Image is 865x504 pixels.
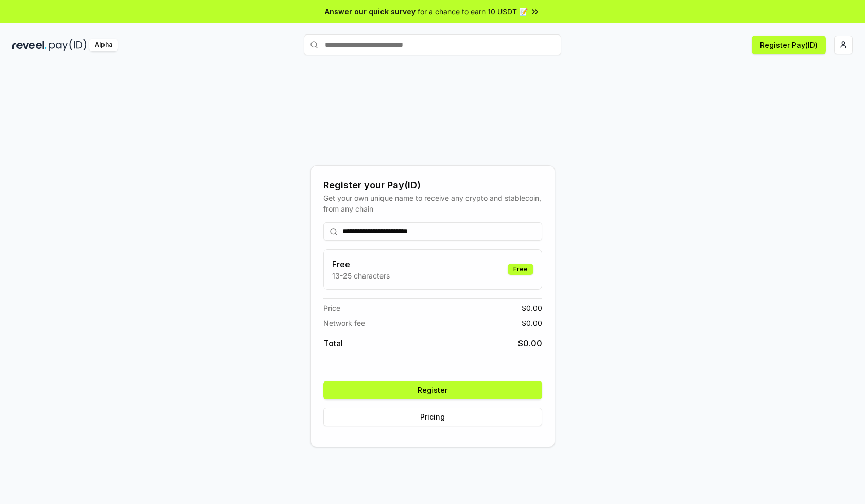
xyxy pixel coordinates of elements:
img: pay_id [49,39,87,51]
span: Answer our quick survey [325,6,416,17]
span: $ 0.00 [518,337,542,350]
span: $ 0.00 [522,303,542,314]
div: Register your Pay(ID) [323,178,542,193]
button: Pricing [323,408,542,426]
span: Total [323,337,343,350]
span: for a chance to earn 10 USDT 📝 [418,6,528,17]
button: Register Pay(ID) [752,36,826,54]
h3: Free [332,258,390,270]
span: Price [323,303,340,314]
img: reveel_dark [12,39,47,51]
p: 13-25 characters [332,270,390,281]
div: Alpha [89,39,118,51]
span: Network fee [323,318,365,328]
div: Get your own unique name to receive any crypto and stablecoin, from any chain [323,193,542,214]
button: Register [323,381,542,399]
div: Free [508,264,533,275]
span: $ 0.00 [522,318,542,328]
